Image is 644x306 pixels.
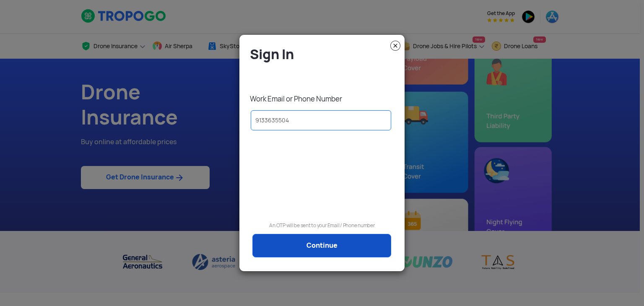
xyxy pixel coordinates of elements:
p: An OTP will be sent to your Email / Phone number [246,221,398,230]
input: Your Email Id / Phone Number [251,110,391,130]
p: Work Email or Phone Number [250,94,398,104]
h4: Sign In [250,46,398,63]
a: Continue [252,234,391,257]
img: close [390,41,400,51]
